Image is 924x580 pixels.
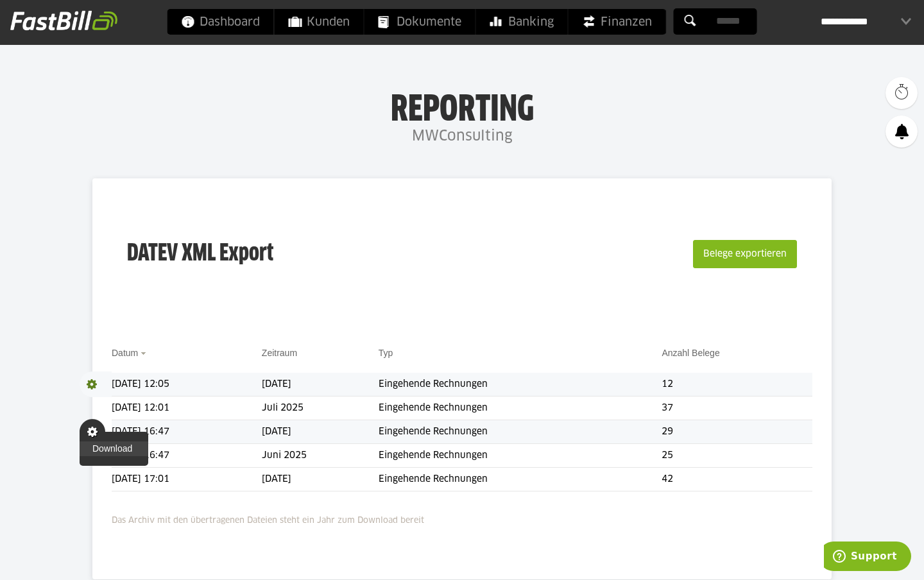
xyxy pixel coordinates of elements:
p: Das Archiv mit den übertragenen Dateien steht ein Jahr zum Download bereit [112,507,812,528]
td: [DATE] [262,468,379,491]
td: [DATE] [262,373,379,397]
td: [DATE] 16:47 [112,444,262,468]
td: 25 [662,444,812,468]
button: Belege exportieren [693,240,797,268]
iframe: Öffnet ein Widget, in dem Sie weitere Informationen finden [824,542,911,574]
span: Dashboard [182,9,260,35]
td: 12 [662,373,812,397]
a: Dokumente [364,9,475,35]
img: fastbill_logo_white.png [10,10,117,31]
td: [DATE] 17:01 [112,468,262,491]
span: Kunden [289,9,350,35]
a: Typ [379,348,393,358]
h1: Reporting [128,90,796,124]
td: 29 [662,420,812,444]
td: 42 [662,468,812,491]
td: [DATE] 12:05 [112,373,262,397]
td: 37 [662,397,812,420]
a: Download [80,441,148,456]
td: [DATE] 12:01 [112,397,262,420]
td: Eingehende Rechnungen [379,444,662,468]
a: Anzahl Belege [662,348,719,358]
a: Datum [112,348,138,358]
span: Finanzen [583,9,652,35]
td: Eingehende Rechnungen [379,397,662,420]
span: Banking [490,9,554,35]
td: Eingehende Rechnungen [379,373,662,397]
td: Juli 2025 [262,397,379,420]
td: Eingehende Rechnungen [379,468,662,491]
a: Zeitraum [262,348,297,358]
td: [DATE] 16:47 [112,420,262,444]
img: sort_desc.gif [141,352,149,355]
td: [DATE] [262,420,379,444]
a: Dashboard [167,9,274,35]
h3: DATEV XML Export [127,213,273,295]
a: Finanzen [569,9,666,35]
a: Kunden [275,9,364,35]
td: Eingehende Rechnungen [379,420,662,444]
span: Dokumente [379,9,461,35]
td: Juni 2025 [262,444,379,468]
a: Banking [476,9,568,35]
